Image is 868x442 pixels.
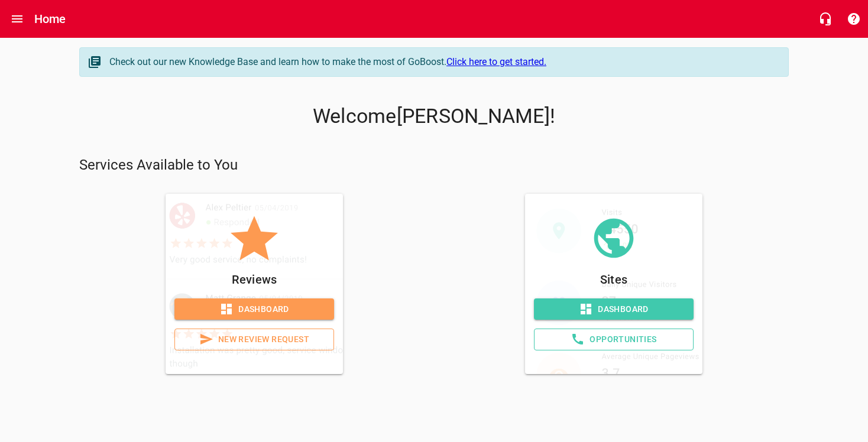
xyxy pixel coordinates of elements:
p: Welcome [PERSON_NAME] ! [79,105,789,128]
h6: Home [34,9,66,28]
a: Dashboard [174,298,334,320]
button: Support Portal [840,5,868,33]
div: Check out our new Knowledge Base and learn how to make the most of GoBoost. [109,55,776,69]
button: Live Chat [811,5,840,33]
span: Opportunities [544,332,684,347]
p: Reviews [174,270,334,289]
span: Dashboard [543,302,684,317]
button: Open drawer [3,5,31,33]
p: Sites [534,270,694,289]
a: Dashboard [534,298,694,320]
a: Click here to get started. [446,56,546,67]
p: Services Available to You [79,156,789,175]
a: New Review Request [174,329,334,350]
span: New Review Request [184,332,324,347]
span: Dashboard [184,302,325,317]
a: Opportunities [534,329,694,350]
